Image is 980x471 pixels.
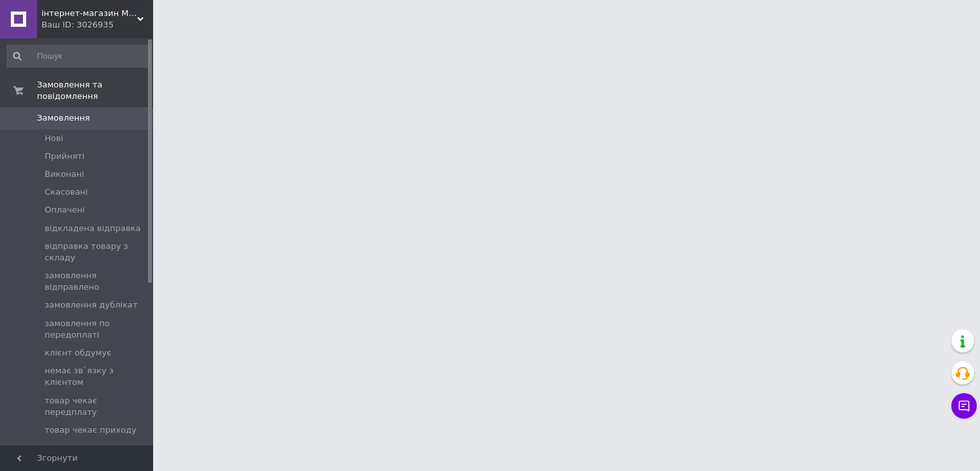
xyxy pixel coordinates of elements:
div: Ваш ID: 3026935 [41,19,153,31]
span: замовлення дублікат [45,299,138,311]
span: відкладена відправка [45,223,140,234]
button: Чат з покупцем [951,393,977,419]
span: Нові [45,133,63,144]
span: Замовлення [37,112,90,124]
span: Скасовані [45,186,88,198]
span: товар чекає передплату [45,395,149,418]
span: Прийняті [45,151,84,162]
span: немає зв`язку з клієнтом [45,365,149,388]
span: замовлення відправлено [45,270,149,293]
input: Пошук [6,45,151,68]
span: інтернет-магазин МЕГАРИТМ - компанія великих можливостей для прийняття рішень та вибору продукції [41,8,137,19]
span: Виконані [45,168,84,180]
span: клієнт обдумує [45,347,111,359]
span: товар чекає приходу [45,424,137,436]
span: Замовлення та повідомлення [37,79,153,102]
span: замовлення по передоплаті [45,318,149,341]
span: відправка товару з складу [45,241,149,264]
span: Оплачені [45,204,85,216]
